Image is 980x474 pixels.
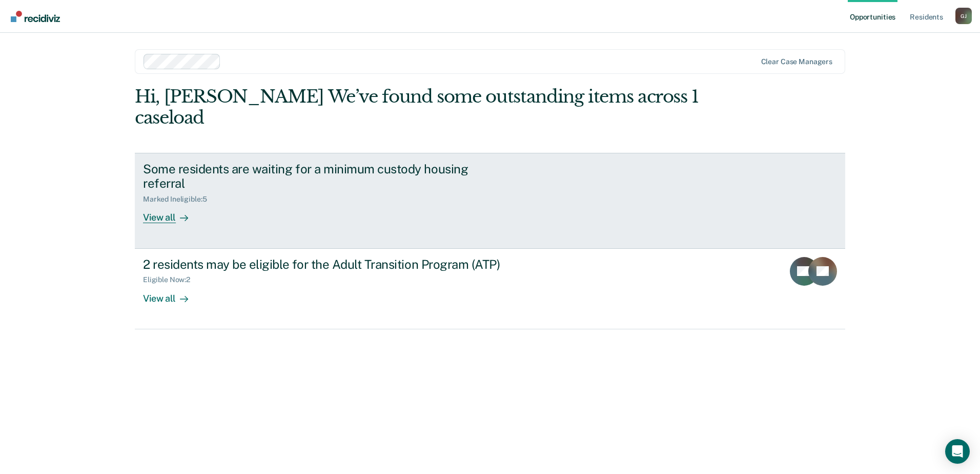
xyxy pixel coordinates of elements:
div: Open Intercom Messenger [945,439,970,464]
a: 2 residents may be eligible for the Adult Transition Program (ATP)Eligible Now:2View all [135,249,845,329]
div: View all [143,284,200,304]
div: Hi, [PERSON_NAME] We’ve found some outstanding items across 1 caseload [135,86,703,128]
div: Some residents are waiting for a minimum custody housing referral [143,162,503,191]
img: Recidiviz [11,11,60,22]
div: Marked Ineligible : 5 [143,195,215,204]
div: View all [143,204,200,224]
div: Clear case managers [761,57,832,66]
button: Profile dropdown button [955,8,972,24]
div: Eligible Now : 2 [143,275,198,284]
div: 2 residents may be eligible for the Adult Transition Program (ATP) [143,257,503,272]
div: G J [955,8,972,24]
a: Some residents are waiting for a minimum custody housing referralMarked Ineligible:5View all [135,153,845,249]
